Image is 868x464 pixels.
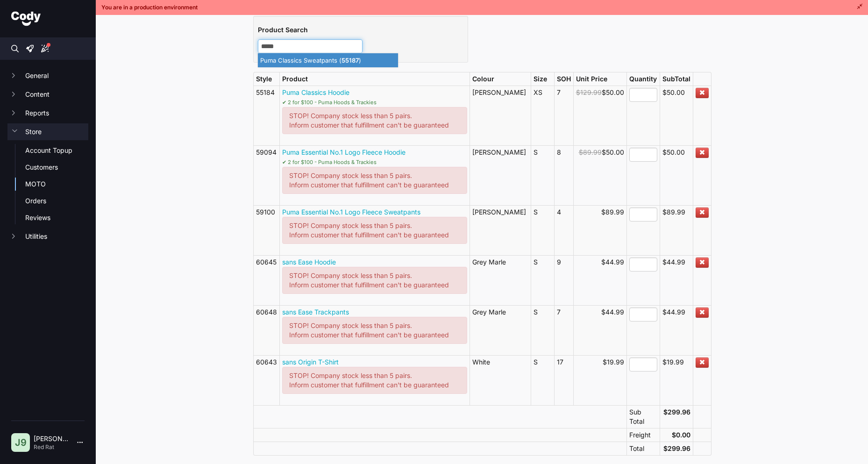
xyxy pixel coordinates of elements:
[342,57,359,64] strong: 55187
[282,317,468,344] div: STOP! Company stock less than 5 pairs. Inform customer that fulfillment can't be guaranteed
[282,88,349,96] a: Puma Classics Hoodie
[253,145,279,205] td: 59094
[470,145,531,205] td: [PERSON_NAME]
[531,145,554,205] td: S
[282,99,377,106] small: ✔ 2 for $100 - Puma Hoods & Trackies
[573,355,626,405] td: $19.99
[573,145,626,205] td: $50.00
[626,405,660,428] td: Sub Total
[282,217,468,244] div: STOP! Company stock less than 5 pairs. Inform customer that fulfillment can't be guaranteed
[531,255,554,305] td: S
[282,258,336,266] a: sans Ease Hoodie
[660,86,693,145] td: $50.00
[7,86,88,103] button: Content
[282,167,468,194] div: STOP! Company stock less than 5 pairs. Inform customer that fulfillment can't be guaranteed
[260,53,396,67] p: Puma Classics Sweatpants ( )
[660,205,693,255] td: $89.99
[470,205,531,255] td: [PERSON_NAME]
[253,86,279,145] td: 55184
[660,305,693,355] td: $44.99
[554,255,573,305] td: 9
[34,434,70,443] p: [PERSON_NAME] | 9513
[626,72,660,86] th: Quantity
[279,72,470,86] th: Product
[531,86,554,145] td: XS
[7,123,88,140] button: Store
[554,355,573,405] td: 17
[253,355,279,405] td: 60643
[282,267,468,294] div: STOP! Company stock less than 5 pairs. Inform customer that fulfillment can't be guaranteed
[25,213,88,222] a: Reviews
[282,159,377,165] small: ✔ 2 for $100 - Puma Hoods & Trackies
[282,208,420,216] a: Puma Essential No.1 Logo Fleece Sweatpants
[554,145,573,205] td: 8
[663,444,690,452] strong: $299.96
[282,107,468,134] div: STOP! Company stock less than 5 pairs. Inform customer that fulfillment can't be guaranteed
[660,145,693,205] td: $50.00
[660,255,693,305] td: $44.99
[7,67,88,84] button: General
[282,358,339,366] a: sans Origin T-Shirt
[470,305,531,355] td: Grey Marle
[101,4,198,11] span: You are in a production environment
[573,305,626,355] td: $44.99
[573,205,626,255] td: $89.99
[531,205,554,255] td: S
[573,86,626,145] td: $50.00
[554,86,573,145] td: 7
[576,88,602,96] span: $129.99
[660,355,693,405] td: $19.99
[470,355,531,405] td: White
[579,148,602,156] span: $89.99
[554,205,573,255] td: 4
[253,72,279,86] th: Style
[258,25,463,35] h5: Product Search
[470,255,531,305] td: Grey Marle
[282,367,468,394] div: STOP! Company stock less than 5 pairs. Inform customer that fulfillment can't be guaranteed
[660,72,693,86] th: SubTotal
[554,305,573,355] td: 7
[470,72,531,86] th: Colour
[25,163,88,172] a: Customers
[253,255,279,305] td: 60645
[7,228,88,245] button: Utilities
[470,86,531,145] td: [PERSON_NAME]
[25,196,88,206] a: Orders
[34,443,70,451] p: Red Rat
[554,72,573,86] th: SOH
[7,4,36,32] button: Open LiveChat chat widget
[253,205,279,255] td: 59100
[282,148,406,156] a: Puma Essential No.1 Logo Fleece Hoodie
[626,442,660,455] td: Total
[626,428,660,442] td: Freight
[531,355,554,405] td: S
[282,308,349,316] a: sans Ease Trackpants
[7,105,88,121] button: Reports
[663,408,690,416] strong: $299.96
[573,255,626,305] td: $44.99
[25,179,88,189] a: MOTO
[672,431,690,439] strong: $0.00
[531,72,554,86] th: Size
[573,72,626,86] th: Unit Price
[25,146,88,155] a: Account Topup
[253,305,279,355] td: 60648
[531,305,554,355] td: S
